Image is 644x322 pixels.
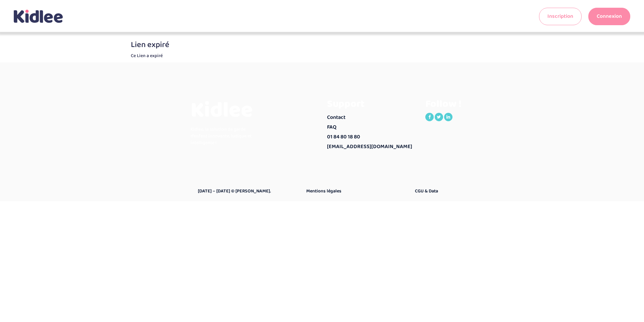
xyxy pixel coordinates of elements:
p: Ce Lien a expiré [131,52,513,59]
a: [EMAIL_ADDRESS][DOMAIN_NAME] [327,142,415,152]
a: Connexion [588,8,630,25]
a: FAQ [327,123,415,132]
a: Inscription [539,8,582,25]
h3: Lien expiré [131,40,513,49]
a: CGU & Data [415,188,513,194]
a: Mentions légales [306,188,405,194]
p: Kidlee, la solution de garde d’enfant innovante, ludique et intelligente ! [191,126,258,146]
a: Contact [327,113,415,123]
h3: Kidlee [191,98,258,123]
h3: Follow ! [425,98,514,109]
h3: Support [327,98,415,109]
a: 01 84 80 18 80 [327,132,415,142]
a: [DATE] – [DATE] © [PERSON_NAME]. [198,188,296,194]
